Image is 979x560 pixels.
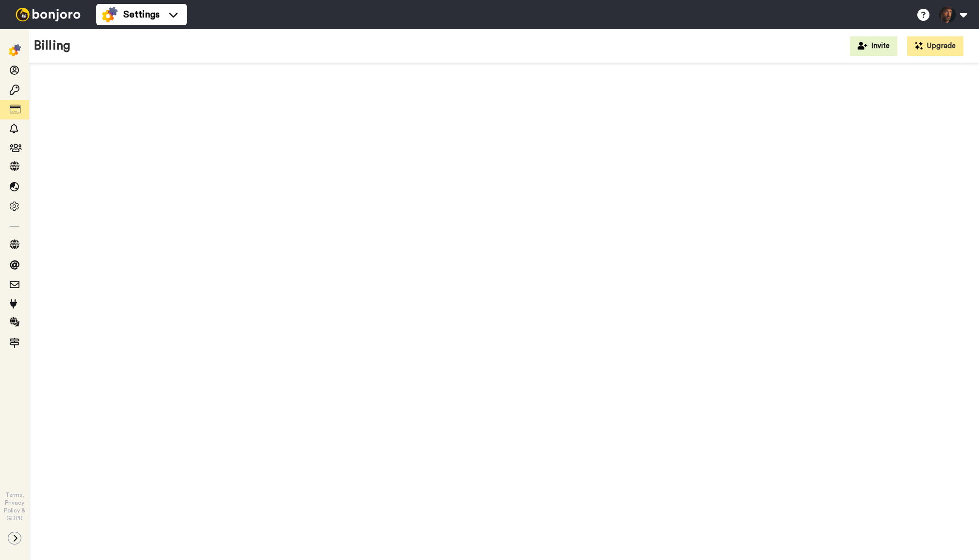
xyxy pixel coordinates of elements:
[850,36,897,56] button: Invite
[123,8,160,21] span: Settings
[12,8,84,21] img: bj-logo-header-white.svg
[907,36,963,56] button: Upgrade
[9,44,21,56] img: settings-colored.svg
[34,39,70,53] h1: Billing
[102,7,118,22] img: settings-colored.svg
